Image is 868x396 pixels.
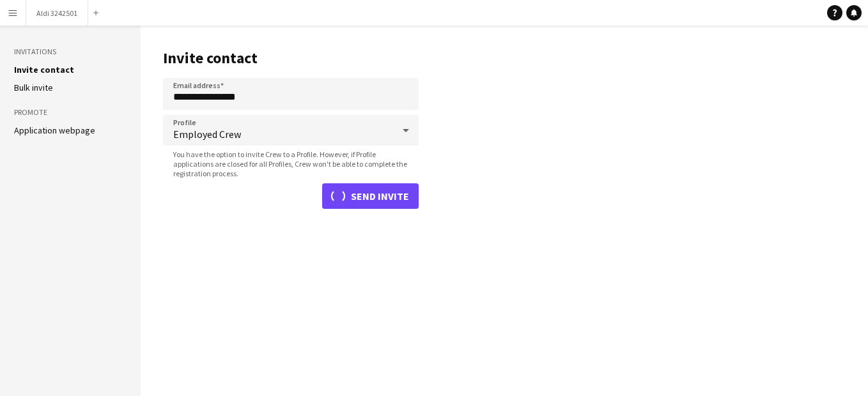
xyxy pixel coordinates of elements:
[14,46,127,57] h3: Invitations
[14,82,53,93] a: Bulk invite
[322,183,419,209] button: Send invite
[163,149,419,178] span: You have the option to invite Crew to a Profile. However, if Profile applications are closed for ...
[14,64,74,75] a: Invite contact
[14,125,95,136] a: Application webpage
[173,128,393,141] span: Employed Crew
[26,1,88,26] button: Aldi 3242501
[14,107,127,118] h3: Promote
[163,49,419,68] h1: Invite contact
